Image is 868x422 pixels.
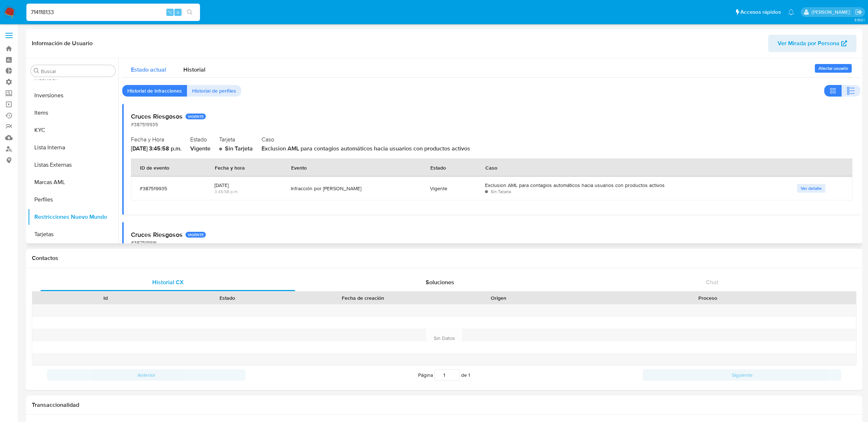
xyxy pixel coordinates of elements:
[32,401,856,409] h1: Transaccionalidad
[812,9,852,16] p: eric.malcangi@mercadolibre.com
[32,255,856,262] h1: Contactos
[28,87,118,104] button: Inversiones
[855,8,863,16] a: Salir
[50,294,161,302] div: Id
[768,35,856,52] button: Ver Mirada por Persona
[426,278,454,286] span: Soluciones
[788,9,794,15] a: Notificaciones
[167,9,173,16] span: ⌥
[706,278,718,286] span: Chat
[28,122,118,139] button: KYC
[28,191,118,208] button: Perfiles
[740,8,781,16] span: Accesos rápidos
[177,9,179,16] span: s
[28,104,118,122] button: Items
[443,294,554,302] div: Origen
[47,369,246,381] button: Anterior
[152,278,184,286] span: Historial CX
[28,156,118,174] button: Listas Externas
[293,294,433,302] div: Fecha de creación
[468,371,470,379] span: 1
[778,35,839,52] span: Ver Mirada por Persona
[28,174,118,191] button: Marcas AML
[418,369,470,381] span: Página de
[643,369,841,381] button: Siguiente
[564,294,851,302] div: Proceso
[171,294,283,302] div: Estado
[182,7,197,17] button: search-icon
[34,68,39,74] button: Buscar
[28,139,118,156] button: Lista Interna
[28,208,118,226] button: Restricciones Nuevo Mundo
[41,68,112,74] input: Buscar
[26,8,200,17] input: Buscar usuario o caso...
[28,226,118,243] button: Tarjetas
[32,40,93,47] h1: Información de Usuario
